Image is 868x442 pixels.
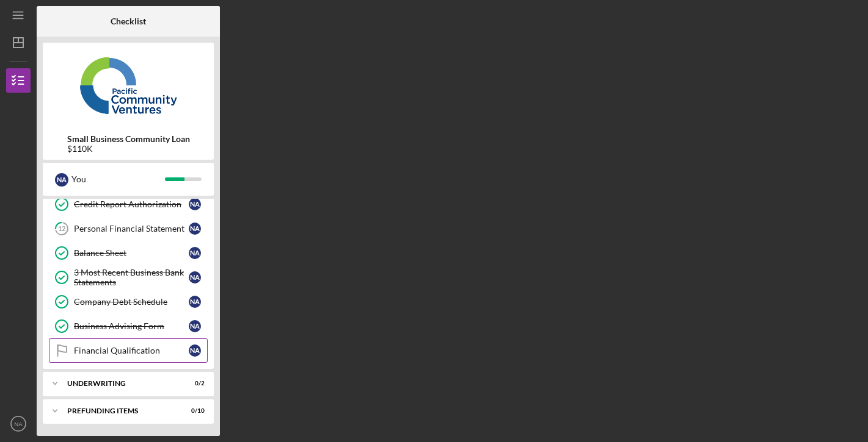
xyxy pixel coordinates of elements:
[49,314,208,338] a: Business Advising FormNA
[49,241,208,265] a: Balance SheetNA
[55,173,68,187] div: N A
[74,321,189,331] div: Business Advising Form
[74,346,189,355] div: Financial Qualification
[183,380,205,387] div: 0 / 2
[49,290,208,314] a: Company Debt ScheduleNA
[49,265,208,290] a: 3 Most Recent Business Bank StatementsNA
[58,225,65,233] tspan: 12
[183,407,205,415] div: 0 / 10
[14,421,23,427] text: NA
[74,248,189,258] div: Balance Sheet
[189,344,201,357] div: N A
[67,407,174,415] div: Prefunding Items
[67,380,174,387] div: Underwriting
[67,134,190,144] b: Small Business Community Loan
[111,16,146,26] b: Checklist
[189,223,201,235] div: N A
[189,296,201,308] div: N A
[189,271,201,283] div: N A
[71,169,165,190] div: You
[74,268,189,287] div: 3 Most Recent Business Bank Statements
[74,199,189,209] div: Credit Report Authorization
[49,338,208,363] a: Financial QualificationNA
[6,412,31,436] button: NA
[189,247,201,259] div: N A
[189,320,201,332] div: N A
[67,144,190,154] div: $110K
[43,49,214,122] img: Product logo
[49,192,208,216] a: Credit Report AuthorizationNA
[74,297,189,307] div: Company Debt Schedule
[49,216,208,241] a: 12Personal Financial StatementNA
[74,224,189,233] div: Personal Financial Statement
[189,198,201,210] div: N A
